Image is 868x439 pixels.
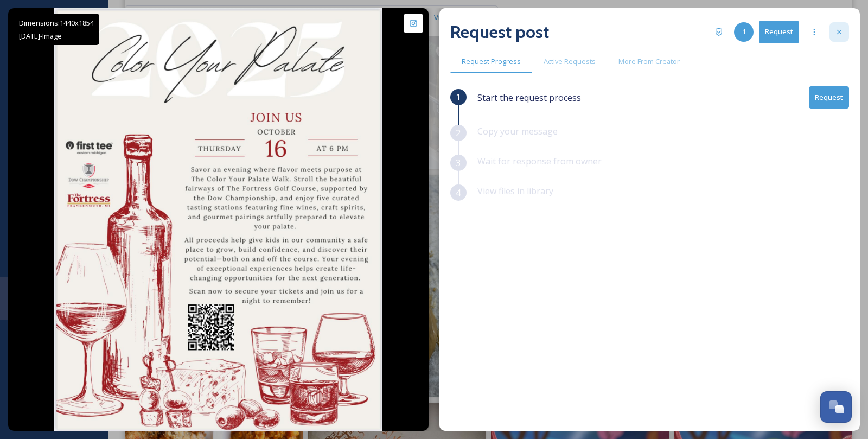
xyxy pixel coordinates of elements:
[456,126,461,139] span: 2
[19,31,62,41] span: [DATE] - Image
[477,91,581,104] span: Start the request process
[809,86,849,109] button: Request
[759,21,799,43] button: Request
[544,56,596,67] span: Active Requests
[54,8,382,431] img: Join us next week for an eventful evening supporting the First Tee of Eastern Michigan. Enjoy the...
[477,125,558,137] span: Copy your message
[456,156,461,169] span: 3
[477,185,553,197] span: View files in library
[450,19,549,45] h2: Request post
[456,186,461,199] span: 4
[742,27,746,37] span: 1
[456,91,461,104] span: 1
[19,18,94,28] span: Dimensions: 1440 x 1854
[462,56,521,67] span: Request Progress
[618,56,680,67] span: More From Creator
[820,391,852,423] button: Open Chat
[477,155,602,167] span: Wait for response from owner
